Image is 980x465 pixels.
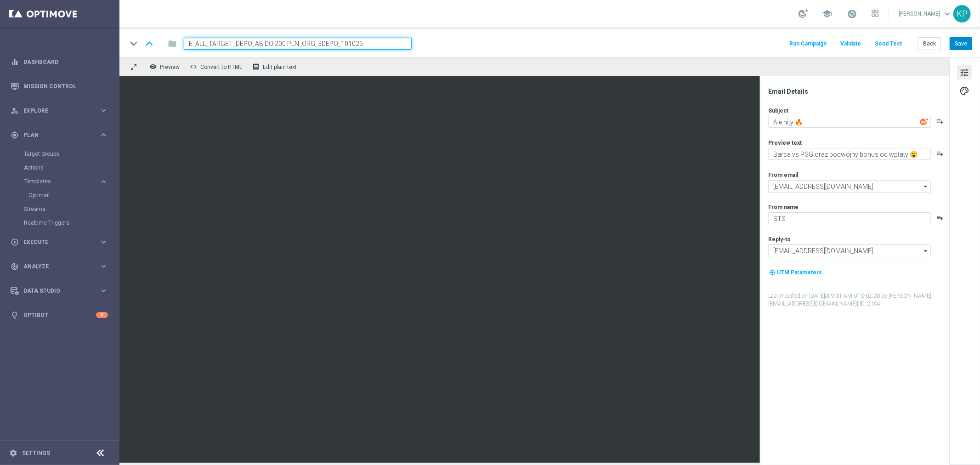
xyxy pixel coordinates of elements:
button: playlist_add [936,150,944,157]
i: keyboard_arrow_right [99,286,108,295]
span: Plan [23,132,99,138]
span: keyboard_arrow_down [942,9,952,19]
button: Save [950,37,972,50]
button: tune [957,65,972,79]
span: Preview [160,64,180,70]
button: gps_fixed Plan keyboard_arrow_right [10,131,108,139]
button: playlist_add [936,214,944,221]
a: [PERSON_NAME]keyboard_arrow_down [898,7,953,21]
a: Optibot [23,303,96,327]
button: person_search Explore keyboard_arrow_right [10,107,108,114]
a: Mission Control [23,74,108,98]
button: receipt Edit plain text [250,61,301,73]
i: keyboard_arrow_right [99,106,108,115]
span: Execute [23,239,99,245]
i: keyboard_arrow_right [99,177,108,186]
i: gps_fixed [11,131,19,139]
button: Templates keyboard_arrow_right [24,178,108,185]
div: Explore [11,107,99,115]
span: | ID: 21041 [857,301,884,307]
button: code Convert to HTML [187,61,246,73]
i: keyboard_arrow_up [142,37,156,51]
button: play_circle_outline Execute keyboard_arrow_right [10,238,108,246]
div: 6 [96,312,108,318]
a: Streams [24,205,96,213]
span: Convert to HTML [200,64,242,70]
button: palette [957,83,972,98]
span: school [822,9,832,19]
label: Preview text [768,139,802,147]
span: code [190,63,197,70]
label: Reply-to [768,236,791,243]
div: Actions [24,161,119,175]
div: Data Studio [11,287,99,295]
div: Optibot [11,303,108,327]
div: Target Groups [24,147,119,161]
button: lightbulb Optibot 6 [10,312,108,319]
input: Enter a unique template name [184,38,412,50]
button: remove_red_eye Preview [147,61,184,73]
div: KP [953,5,971,23]
i: keyboard_arrow_right [99,238,108,246]
label: Subject [768,107,788,114]
span: Data Studio [23,288,99,294]
i: keyboard_arrow_right [99,130,108,139]
button: Data Studio keyboard_arrow_right [10,287,108,295]
div: Plan [11,131,99,139]
div: Templates [24,179,99,184]
span: Templates [24,179,90,184]
div: Templates [24,175,119,202]
label: From name [768,204,799,211]
i: play_circle_outline [11,238,19,246]
img: optiGenie.svg [920,118,929,126]
div: Realtime Triggers [24,216,119,230]
span: palette [959,85,969,97]
input: Select [768,244,931,257]
div: Dashboard [11,50,108,74]
div: Execute [11,238,99,246]
i: arrow_drop_down [921,181,930,193]
div: Analyze [11,262,99,271]
div: Email Details [768,87,948,96]
i: my_location [769,269,776,276]
button: Send Test [873,38,903,50]
span: Analyze [23,264,99,269]
span: Edit plain text [263,64,297,70]
button: Mission Control [10,83,108,90]
a: Settings [22,450,50,456]
div: equalizer Dashboard [10,58,108,66]
button: my_location UTM Parameters [768,267,823,278]
label: From email [768,171,798,179]
button: Back [918,37,941,50]
div: Optimail [28,188,119,202]
span: UTM Parameters [777,269,822,276]
i: arrow_drop_down [921,245,930,257]
span: tune [959,67,969,79]
button: playlist_add [936,118,944,125]
i: receipt [252,63,260,70]
i: lightbulb [11,311,19,319]
a: Realtime Triggers [24,219,96,227]
a: Target Groups [24,150,96,158]
div: Mission Control [11,74,108,98]
button: track_changes Analyze keyboard_arrow_right [10,263,108,270]
i: keyboard_arrow_right [99,262,108,271]
span: Explore [23,108,99,113]
i: settings [9,449,17,457]
button: Validate [839,38,862,50]
button: Run Campaign [788,38,828,50]
i: person_search [11,107,19,115]
label: Last modified on [DATE] at 9:31 AM UTC-02:00 by [PERSON_NAME][EMAIL_ADDRESS][DOMAIN_NAME] [768,292,948,308]
i: equalizer [11,58,19,66]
